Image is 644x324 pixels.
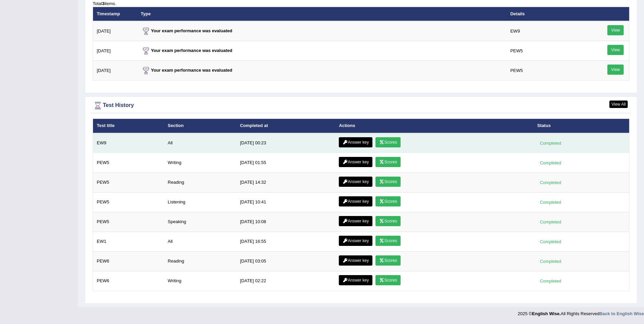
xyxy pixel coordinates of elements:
th: Test title [93,119,164,133]
a: Scores [375,275,401,285]
td: PEW5 [93,192,164,212]
a: Scores [375,157,401,167]
strong: Your exam performance was evaluated [141,28,233,33]
td: [DATE] [93,61,137,80]
a: Scores [375,255,401,266]
td: Writing [164,271,236,291]
a: Answer key [339,137,372,147]
td: PEW6 [93,271,164,291]
td: Reading [164,251,236,271]
strong: Your exam performance was evaluated [141,48,233,53]
a: Answer key [339,177,372,187]
td: [DATE] 01:55 [236,153,335,173]
a: Answer key [339,275,372,285]
a: Scores [375,137,401,147]
a: Scores [375,216,401,226]
td: Listening [164,192,236,212]
div: Test History [93,101,629,111]
div: Completed [537,277,564,285]
a: View All [609,101,628,108]
b: 3 [102,1,104,6]
a: View [607,45,624,55]
th: Details [507,7,588,21]
div: Completed [537,179,564,186]
a: View [607,65,624,75]
a: Answer key [339,216,372,226]
td: Reading [164,173,236,192]
td: EW9 [93,133,164,153]
td: PEW5 [93,153,164,173]
div: Completed [537,140,564,147]
a: Answer key [339,255,372,266]
td: PEW5 [507,41,588,61]
a: Answer key [339,157,372,167]
td: [DATE] 14:32 [236,173,335,192]
div: Completed [537,159,564,166]
th: Type [137,7,507,21]
td: PEW5 [507,61,588,80]
td: EW9 [507,21,588,41]
div: Total items. [93,0,629,7]
th: Section [164,119,236,133]
td: [DATE] 10:41 [236,192,335,212]
div: Completed [537,258,564,265]
a: Scores [375,236,401,246]
td: EW1 [93,232,164,251]
td: [DATE] 00:23 [236,133,335,153]
td: [DATE] 16:55 [236,232,335,251]
th: Actions [335,119,533,133]
th: Status [533,119,629,133]
td: [DATE] [93,41,137,61]
td: Speaking [164,212,236,232]
td: Writing [164,153,236,173]
a: Scores [375,196,401,206]
td: [DATE] 03:05 [236,251,335,271]
td: [DATE] [93,21,137,41]
div: 2025 © All Rights Reserved [518,307,644,317]
td: PEW5 [93,212,164,232]
td: [DATE] 10:08 [236,212,335,232]
a: Answer key [339,236,372,246]
td: [DATE] 02:22 [236,271,335,291]
div: Completed [537,199,564,206]
td: PEW5 [93,173,164,192]
th: Completed at [236,119,335,133]
a: Answer key [339,196,372,206]
strong: Your exam performance was evaluated [141,68,233,73]
a: Scores [375,177,401,187]
td: All [164,133,236,153]
a: Back to English Wise [600,311,644,316]
a: View [607,25,624,35]
td: PEW6 [93,251,164,271]
div: Completed [537,218,564,226]
td: All [164,232,236,251]
div: Completed [537,238,564,245]
strong: English Wise. [532,311,560,316]
th: Timestamp [93,7,137,21]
